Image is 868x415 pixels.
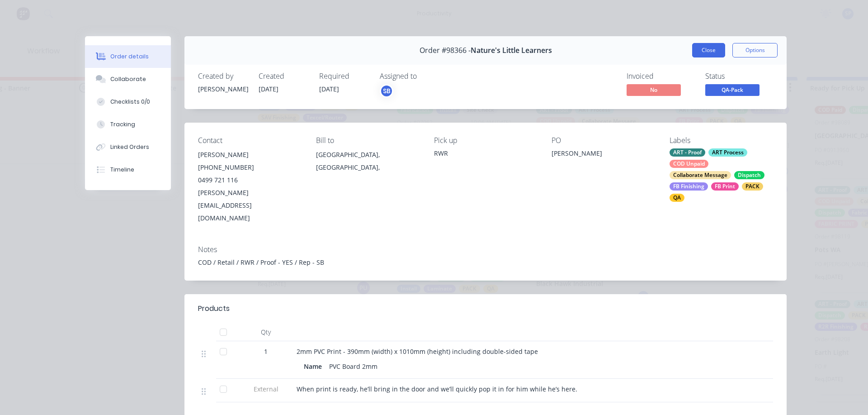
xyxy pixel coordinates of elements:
[734,171,764,179] div: Dispatch
[742,182,763,191] div: PACK
[552,136,655,145] div: PO
[297,385,577,393] span: When print is ready, he’ll bring in the door and we’ll quickly pop it in for him while he’s here.
[316,148,420,174] div: [GEOGRAPHIC_DATA], [GEOGRAPHIC_DATA],
[297,347,538,356] span: 2mm PVC Print - 390mm (width) x 1010mm (height) including double-sided tape
[110,75,146,83] div: Collaborate
[552,148,655,161] div: [PERSON_NAME]
[705,84,759,98] button: QA-Pack
[325,360,381,373] div: PVC Board 2mm
[198,258,773,267] div: COD / Retail / RWR / Proof - YES / Rep - SB
[670,171,731,179] div: Collaborate Message
[304,360,325,373] div: Name
[670,148,705,157] div: ART - Proof
[198,136,302,145] div: Contact
[259,72,308,81] div: Created
[259,85,278,93] span: [DATE]
[627,84,681,95] span: No
[85,45,171,68] button: Order details
[434,136,538,145] div: Pick up
[85,68,171,91] button: Collaborate
[319,85,339,93] span: [DATE]
[85,113,171,136] button: Tracking
[670,160,708,168] div: COD Unpaid
[239,323,293,341] div: Qty
[198,72,248,81] div: Created by
[198,161,302,174] div: [PHONE_NUMBER]
[110,52,149,61] div: Order details
[316,136,420,145] div: Bill to
[198,148,302,224] div: [PERSON_NAME][PHONE_NUMBER]0499 721 116[PERSON_NAME][EMAIL_ADDRESS][DOMAIN_NAME]
[319,72,369,81] div: Required
[705,72,773,81] div: Status
[705,84,759,95] span: QA-Pack
[670,136,773,145] div: Labels
[434,148,538,158] div: RWR
[380,84,393,98] button: SB
[198,148,302,161] div: [PERSON_NAME]
[198,245,773,254] div: Notes
[692,43,725,57] button: Close
[732,43,778,57] button: Options
[670,182,708,191] div: FB Finishing
[110,120,135,129] div: Tracking
[198,174,302,186] div: 0499 721 116
[316,148,420,177] div: [GEOGRAPHIC_DATA], [GEOGRAPHIC_DATA],
[85,136,171,158] button: Linked Orders
[85,158,171,181] button: Timeline
[198,186,302,224] div: [PERSON_NAME][EMAIL_ADDRESS][DOMAIN_NAME]
[198,84,248,94] div: [PERSON_NAME]
[110,98,150,106] div: Checklists 0/0
[264,347,268,356] span: 1
[198,303,230,314] div: Products
[471,46,552,55] span: Nature's Little Learners
[110,166,134,174] div: Timeline
[627,72,694,81] div: Invoiced
[110,143,149,151] div: Linked Orders
[380,72,470,81] div: Assigned to
[420,46,471,55] span: Order #98366 -
[670,194,684,202] div: QA
[711,182,739,191] div: FB Print
[242,384,289,394] span: External
[85,91,171,113] button: Checklists 0/0
[708,148,747,157] div: ART Process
